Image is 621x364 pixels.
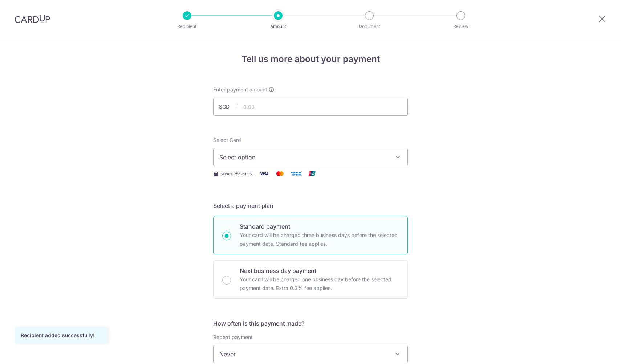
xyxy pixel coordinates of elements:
h4: Tell us more about your payment [213,53,408,66]
span: translation missing: en.payables.payment_networks.credit_card.summary.labels.select_card [213,137,241,143]
h5: Select a payment plan [213,201,408,210]
span: Never [213,345,408,363]
img: American Express [289,169,303,178]
p: Document [342,23,396,30]
img: CardUp [15,15,50,23]
p: Amount [251,23,305,30]
p: Standard payment [240,222,399,231]
h5: How often is this payment made? [213,319,408,328]
span: Select option [219,153,389,161]
img: Visa [257,169,271,178]
label: Repeat payment [213,334,253,341]
p: Recipient [160,23,214,30]
span: Secure 256-bit SSL [220,171,254,177]
span: Enter payment amount [213,86,267,93]
p: Your card will be charged three business days before the selected payment date. Standard fee appl... [240,231,399,248]
p: Your card will be charged one business day before the selected payment date. Extra 0.3% fee applies. [240,275,399,293]
img: Mastercard [273,169,287,178]
img: Union Pay [305,169,319,178]
input: 0.00 [213,98,408,116]
p: Review [434,23,488,30]
button: Select option [213,148,408,166]
span: SGD [219,103,238,110]
div: Recipient added successfully! [21,332,101,339]
p: Next business day payment [240,266,399,275]
span: Never [214,345,407,363]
